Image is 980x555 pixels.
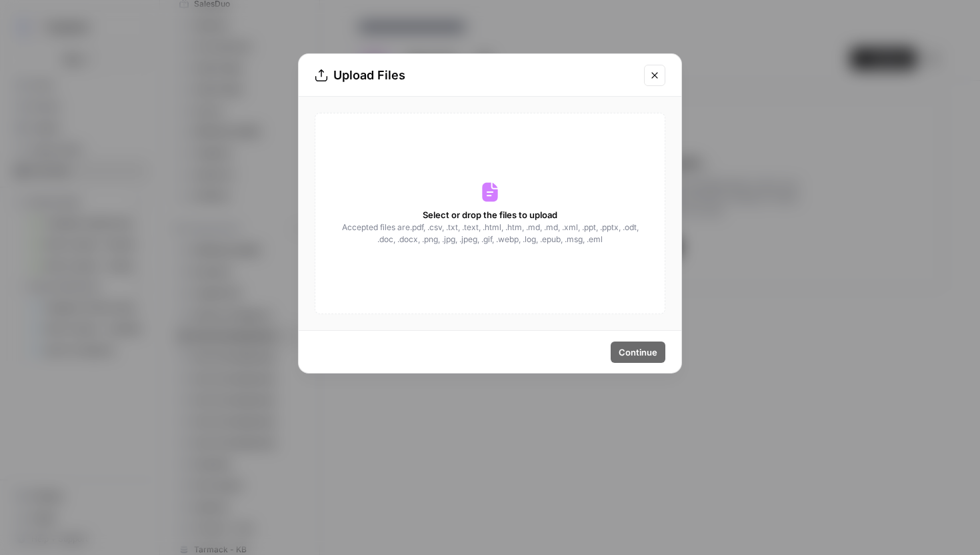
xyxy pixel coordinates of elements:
[315,66,636,85] div: Upload Files
[611,342,665,363] button: Continue
[423,208,557,221] span: Select or drop the files to upload
[619,346,657,359] span: Continue
[644,65,665,86] button: Close modal
[341,221,639,245] span: Accepted files are .pdf, .csv, .txt, .text, .html, .htm, .md, .md, .xml, .ppt, .pptx, .odt, .doc,...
